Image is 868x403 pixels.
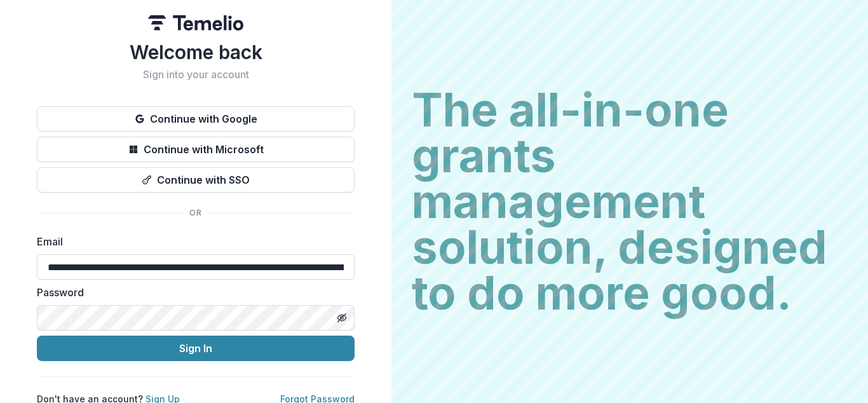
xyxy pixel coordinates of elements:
h2: Sign into your account [37,69,355,81]
h1: Welcome back [37,41,355,64]
button: Sign In [37,336,355,361]
button: Continue with Microsoft [37,137,355,162]
button: Continue with Google [37,106,355,132]
button: Toggle password visibility [332,308,352,328]
label: Email [37,234,347,249]
img: Temelio [148,15,243,31]
label: Password [37,285,347,300]
button: Continue with SSO [37,167,355,193]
